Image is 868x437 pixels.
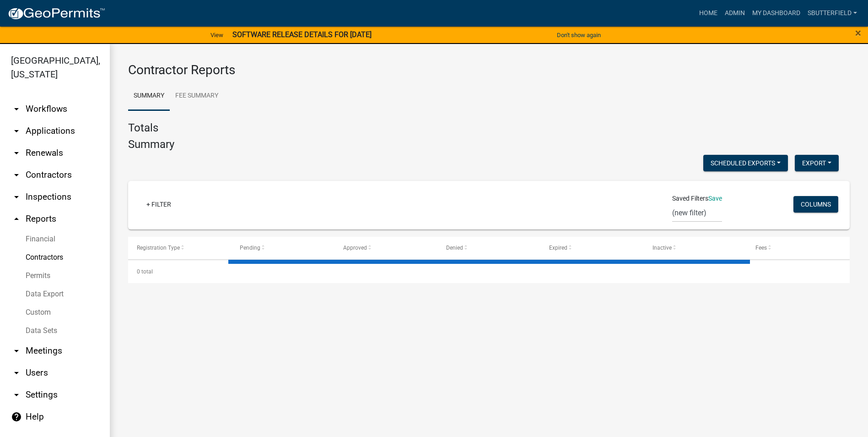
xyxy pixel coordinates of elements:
[553,27,604,43] button: Don't show again
[128,121,850,135] h4: Totals
[11,191,22,202] i: arrow_drop_down
[747,237,850,259] datatable-header-cell: Fees
[334,237,437,259] datatable-header-cell: Approved
[11,389,22,400] i: arrow_drop_down
[721,5,749,22] a: Admin
[795,155,839,171] button: Export
[137,245,180,251] span: Registration Type
[128,237,231,259] datatable-header-cell: Registration Type
[240,245,260,251] span: Pending
[170,82,224,111] a: Fee Summary
[232,30,372,39] strong: SOFTWARE RELEASE DETAILS FOR [DATE]
[755,245,767,251] span: Fees
[540,237,643,259] datatable-header-cell: Expired
[793,196,838,213] button: Columns
[437,237,540,259] datatable-header-cell: Denied
[128,138,174,151] h4: Summary
[11,169,22,180] i: arrow_drop_down
[128,82,170,111] a: Summary
[652,245,672,251] span: Inactive
[207,27,227,43] a: View
[231,237,334,259] datatable-header-cell: Pending
[855,27,861,38] button: Close
[11,367,22,378] i: arrow_drop_down
[703,155,788,171] button: Scheduled Exports
[11,147,22,158] i: arrow_drop_down
[549,245,567,251] span: Expired
[11,411,22,422] i: help
[804,5,861,22] a: Sbutterfield
[139,196,178,213] a: + Filter
[343,245,367,251] span: Approved
[672,194,708,203] span: Saved Filters
[11,104,22,115] i: arrow_drop_down
[749,5,804,22] a: My Dashboard
[128,260,850,283] div: 0 total
[643,237,746,259] datatable-header-cell: Inactive
[11,345,22,356] i: arrow_drop_down
[446,245,463,251] span: Denied
[128,62,850,78] h3: Contractor Reports
[855,27,861,39] span: ×
[11,126,22,137] i: arrow_drop_down
[11,213,22,224] i: arrow_drop_up
[708,195,722,202] a: Save
[695,5,721,22] a: Home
